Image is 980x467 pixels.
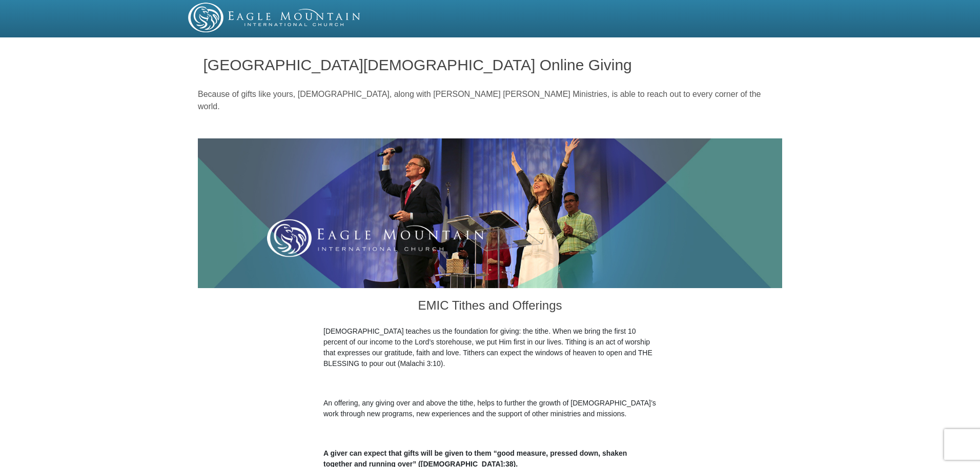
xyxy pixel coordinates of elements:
img: EMIC [188,3,361,32]
p: Because of gifts like yours, [DEMOGRAPHIC_DATA], along with [PERSON_NAME] [PERSON_NAME] Ministrie... [198,88,782,113]
p: An offering, any giving over and above the tithe, helps to further the growth of [DEMOGRAPHIC_DAT... [323,398,657,419]
h1: [GEOGRAPHIC_DATA][DEMOGRAPHIC_DATA] Online Giving [203,56,777,73]
p: [DEMOGRAPHIC_DATA] teaches us the foundation for giving: the tithe. When we bring the first 10 pe... [323,326,657,369]
h3: EMIC Tithes and Offerings [323,288,657,326]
